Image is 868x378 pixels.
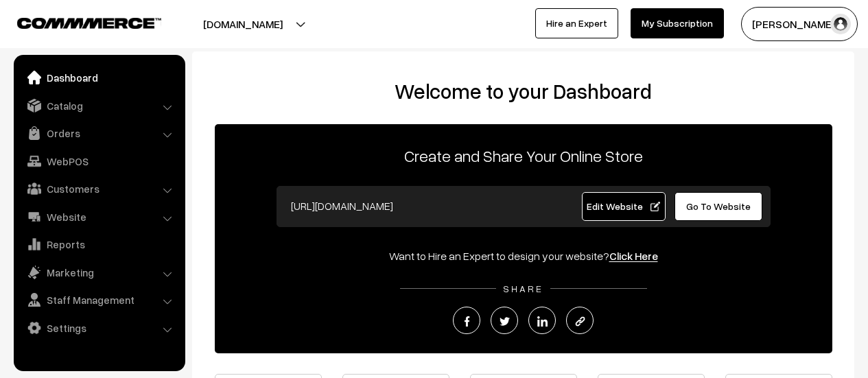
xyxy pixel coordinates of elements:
[215,143,832,168] p: Create and Share Your Online Store
[155,7,331,41] button: [DOMAIN_NAME]
[17,149,180,174] a: WebPOS
[17,260,180,285] a: Marketing
[535,8,618,38] a: Hire an Expert
[17,287,180,312] a: Staff Management
[17,14,137,30] a: COMMMERCE
[17,176,180,201] a: Customers
[496,283,550,294] span: SHARE
[17,232,180,257] a: Reports
[741,7,858,41] button: [PERSON_NAME]
[675,192,763,221] a: Go To Website
[631,8,724,38] a: My Subscription
[206,79,841,104] h2: Welcome to your Dashboard
[609,249,658,263] a: Click Here
[17,204,180,229] a: Website
[587,200,660,212] span: Edit Website
[686,200,751,212] span: Go To Website
[17,316,180,340] a: Settings
[215,248,832,264] div: Want to Hire an Expert to design your website?
[17,65,180,90] a: Dashboard
[17,121,180,145] a: Orders
[17,93,180,118] a: Catalog
[582,192,666,221] a: Edit Website
[830,14,851,34] img: user
[17,18,161,28] img: COMMMERCE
